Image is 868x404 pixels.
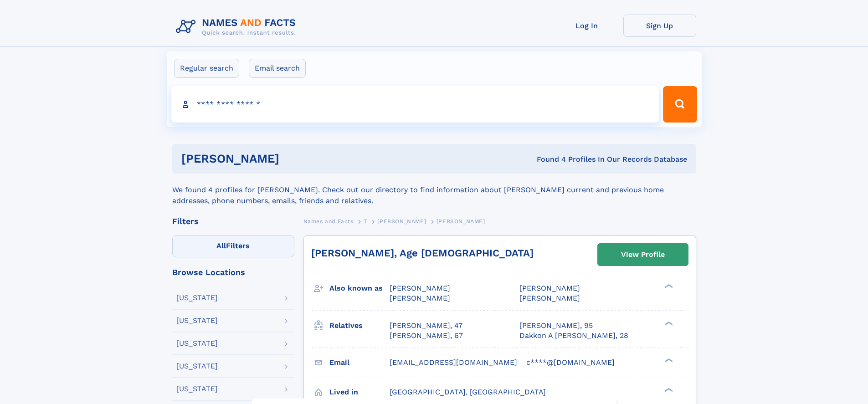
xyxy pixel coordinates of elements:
[519,284,580,292] span: [PERSON_NAME]
[390,321,462,331] a: [PERSON_NAME], 47
[172,268,294,276] div: Browse Locations
[364,218,367,225] span: T
[181,153,408,164] h1: [PERSON_NAME]
[663,357,673,363] div: ❯
[172,217,294,225] div: Filters
[390,388,546,396] span: [GEOGRAPHIC_DATA], [GEOGRAPHIC_DATA]
[623,15,696,37] a: Sign Up
[519,294,580,302] span: [PERSON_NAME]
[176,340,218,347] div: [US_STATE]
[519,331,628,341] a: Dakkon A [PERSON_NAME], 28
[311,247,534,259] a: [PERSON_NAME], Age [DEMOGRAPHIC_DATA]
[329,318,390,333] h3: Relatives
[176,317,218,324] div: [US_STATE]
[390,358,517,367] span: [EMAIL_ADDRESS][DOMAIN_NAME]
[172,174,696,206] div: We found 4 profiles for [PERSON_NAME]. Check out our directory to find information about [PERSON_...
[390,331,463,341] a: [PERSON_NAME], 67
[598,244,688,266] a: View Profile
[216,241,226,250] span: All
[408,154,687,164] div: Found 4 Profiles In Our Records Database
[303,215,354,227] a: Names and Facts
[249,59,306,78] label: Email search
[390,284,450,292] span: [PERSON_NAME]
[176,385,218,393] div: [US_STATE]
[377,218,426,225] span: [PERSON_NAME]
[663,86,697,123] button: Search Button
[364,215,367,227] a: T
[663,320,673,326] div: ❯
[176,363,218,370] div: [US_STATE]
[176,294,218,302] div: [US_STATE]
[663,283,673,289] div: ❯
[174,59,239,78] label: Regular search
[519,321,593,331] a: [PERSON_NAME], 95
[172,15,303,39] img: Logo Names and Facts
[329,355,390,370] h3: Email
[663,387,673,393] div: ❯
[621,244,665,265] div: View Profile
[377,215,426,227] a: [PERSON_NAME]
[171,86,659,123] input: search input
[390,294,450,302] span: [PERSON_NAME]
[437,218,485,225] span: [PERSON_NAME]
[172,235,294,257] label: Filters
[329,281,390,296] h3: Also known as
[550,15,623,37] a: Log In
[329,384,390,400] h3: Lived in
